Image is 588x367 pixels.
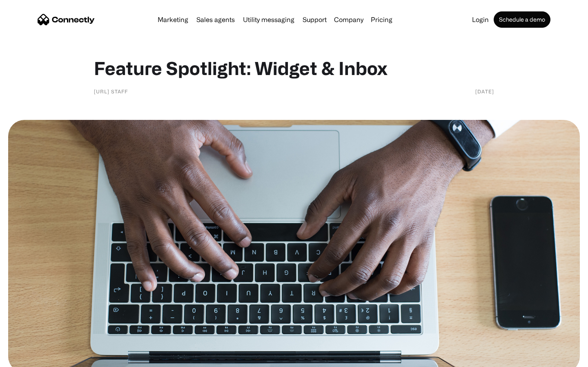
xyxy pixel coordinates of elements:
a: Pricing [367,16,396,23]
div: [DATE] [475,87,494,95]
a: Support [299,16,330,23]
a: Marketing [154,16,192,23]
div: Company [334,14,363,25]
ul: Language list [16,353,49,364]
h1: Feature Spotlight: Widget & Inbox [94,57,494,79]
a: Utility messaging [240,16,298,23]
a: Sales agents [193,16,238,23]
a: Schedule a demo [494,11,550,28]
div: [URL] staff [94,87,128,95]
aside: Language selected: English [8,353,49,364]
a: Login [469,16,492,23]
